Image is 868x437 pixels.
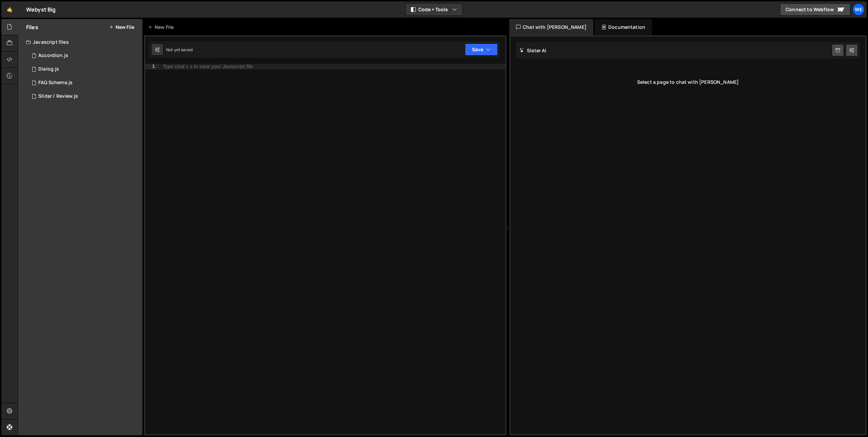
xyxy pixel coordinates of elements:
div: Javascript files [18,35,142,49]
div: Select a page to chat with [PERSON_NAME] [516,69,860,96]
div: 17149/47446.js [26,62,142,76]
h2: Slater AI [519,47,547,54]
button: Save [465,43,498,56]
div: 1 [145,64,159,70]
button: Code + Tools [406,3,462,16]
div: Type cmd + s to save your Javascript file. [163,64,254,69]
div: 17149/47355.js [26,76,142,90]
div: 17149/47351.js [26,49,142,62]
div: Dialog.js [38,66,59,72]
div: Webyst Big [26,5,56,14]
div: Chat with [PERSON_NAME] [509,19,593,35]
a: We [852,3,865,16]
div: FAQ Schema.js [38,80,73,86]
div: New File [148,24,176,31]
a: 🤙 [1,1,18,18]
div: Documentation [595,19,652,35]
a: Connect to Webflow [780,3,850,16]
div: Not yet saved [166,47,193,53]
h2: Files [26,23,38,31]
div: Accordion.js [38,53,68,59]
button: New File [109,24,134,30]
div: Slider / Review.js [38,93,78,99]
div: 17149/47677.js [26,90,142,103]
